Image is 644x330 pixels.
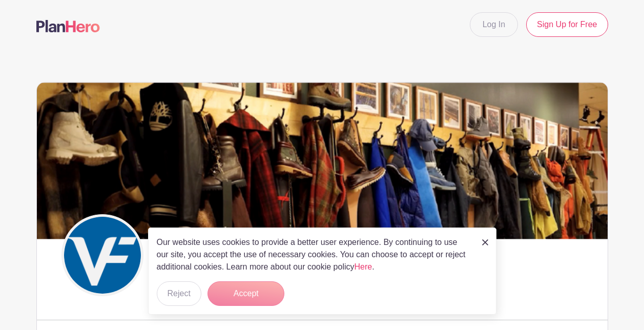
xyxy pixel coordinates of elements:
[37,82,608,239] img: Sample%20Sale.png
[526,12,608,37] a: Sign Up for Free
[157,281,201,306] button: Reject
[64,217,141,294] img: VF_Icon_FullColor_CMYK-small.png
[355,262,372,271] a: Here
[470,12,518,37] a: Log In
[157,236,471,273] p: Our website uses cookies to provide a better user experience. By continuing to use our site, you ...
[482,239,488,245] img: close_button-5f87c8562297e5c2d7936805f587ecaba9071eb48480494691a3f1689db116b3.svg
[36,20,100,32] img: logo-507f7623f17ff9eddc593b1ce0a138ce2505c220e1c5a4e2b4648c50719b7d32.svg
